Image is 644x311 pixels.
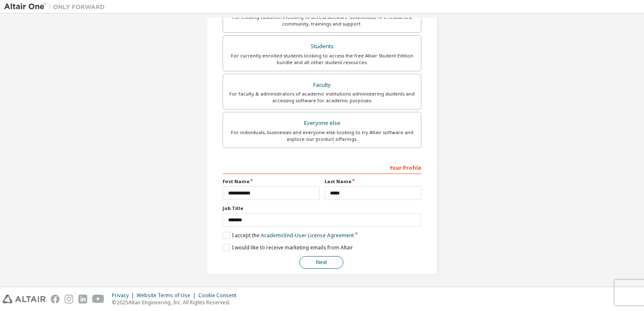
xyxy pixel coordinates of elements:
p: © 2025 Altair Engineering, Inc. All Rights Reserved. [112,299,241,306]
div: For individuals, businesses and everyone else looking to try Altair software and explore our prod... [228,129,416,143]
img: instagram.svg [65,295,73,303]
div: For currently enrolled students looking to access the free Altair Student Edition bundle and all ... [228,52,416,66]
label: I accept the [223,232,354,239]
img: Altair One [4,3,109,11]
div: Cookie Consent [198,292,241,299]
img: facebook.svg [51,295,60,303]
div: Students [228,41,416,52]
div: For existing customers looking to access software downloads, HPC resources, community, trainings ... [228,14,416,27]
div: Everyone else [228,117,416,129]
label: First Name [223,178,319,185]
img: youtube.svg [92,295,104,303]
button: Next [299,256,343,269]
label: I would like to receive marketing emails from Altair [223,244,353,251]
div: Your Profile [223,161,421,174]
label: Job Title [223,205,421,212]
div: For faculty & administrators of academic institutions administering students and accessing softwa... [228,91,416,104]
div: Privacy [112,292,137,299]
img: linkedin.svg [78,295,87,303]
label: Last Name [325,178,421,185]
a: Academic End-User License Agreement [261,232,354,239]
div: Website Terms of Use [137,292,198,299]
img: altair_logo.svg [3,295,46,303]
div: Faculty [228,79,416,91]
